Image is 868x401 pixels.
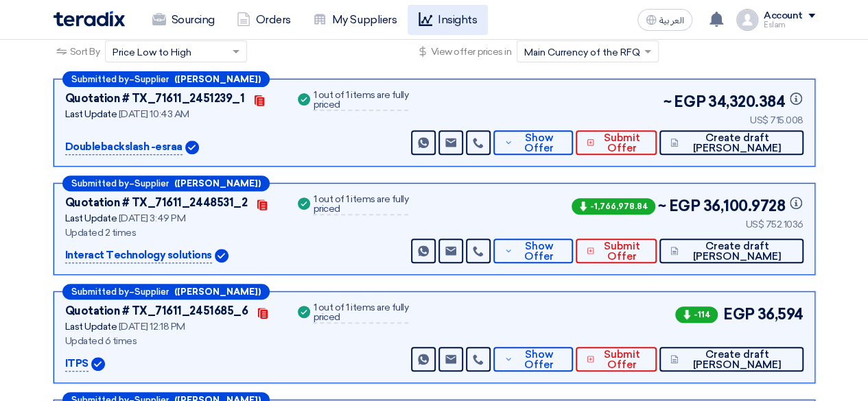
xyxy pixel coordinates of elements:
[659,130,803,155] button: Create draft [PERSON_NAME]
[659,16,684,25] span: العربية
[757,303,803,326] span: 36,594
[708,90,804,113] span: 34,320.384
[71,75,129,84] span: Submitted by
[664,90,672,113] span: ~
[659,347,803,372] button: Create draft [PERSON_NAME]
[134,179,169,188] span: Supplier
[119,108,189,120] span: [DATE] 10:43 AM
[675,306,718,323] span: -114
[313,303,408,324] div: 1 out of 1 items are fully priced
[723,303,755,326] span: EGP
[408,5,488,35] a: Insights
[576,347,657,372] button: Submit Offer
[226,5,302,35] a: Orders
[71,179,129,188] span: Submitted by
[134,75,169,84] span: Supplier
[71,287,129,296] span: Submitted by
[516,133,561,154] span: Show Offer
[215,249,228,263] img: Verified Account
[313,195,408,215] div: 1 out of 1 items are fully priced
[313,90,408,111] div: 1 out of 1 items are fully priced
[736,9,758,31] img: profile_test.png
[682,350,793,370] span: Create draft [PERSON_NAME]
[674,90,705,113] span: EGP
[493,239,572,263] button: Show Offer
[174,75,261,84] b: ([PERSON_NAME])
[576,130,657,155] button: Submit Offer
[174,287,261,296] b: ([PERSON_NAME])
[65,226,279,240] div: Updated 2 times
[598,350,646,370] span: Submit Offer
[134,287,169,296] span: Supplier
[493,347,572,372] button: Show Offer
[598,241,646,262] span: Submit Offer
[65,334,279,348] div: Updated 6 times
[703,195,803,217] span: 36,100.9728
[516,350,561,370] span: Show Offer
[65,108,117,120] span: Last Update
[70,45,100,59] span: Sort By
[764,21,815,29] div: Eslam
[62,284,270,300] div: –
[669,195,701,217] span: EGP
[119,321,185,332] span: [DATE] 12:18 PM
[431,45,511,59] span: View offer prices in
[637,9,692,31] button: العربية
[576,239,657,263] button: Submit Offer
[54,11,125,27] img: Teradix logo
[65,321,117,332] span: Last Update
[764,10,803,22] div: Account
[682,241,793,262] span: Create draft [PERSON_NAME]
[302,5,408,35] a: My Suppliers
[572,198,655,215] span: -1,766,978.84
[65,90,245,107] div: Quotation # TX_71611_2451239_1
[493,130,572,155] button: Show Offer
[119,212,185,224] span: [DATE] 3:49 PM
[65,247,212,264] p: Interact Technology solutions
[113,45,191,60] span: Price Low to High
[516,241,561,262] span: Show Offer
[65,212,117,224] span: Last Update
[62,71,270,87] div: –
[91,357,105,371] img: Verified Account
[682,133,793,154] span: Create draft [PERSON_NAME]
[65,195,248,211] div: Quotation # TX_71611_2448531_2
[185,141,199,154] img: Verified Account
[569,217,803,232] div: US$ 752.1036
[65,303,248,319] div: Quotation # TX_71611_2451685_6
[174,179,261,188] b: ([PERSON_NAME])
[141,5,226,35] a: Sourcing
[598,133,646,154] span: Submit Offer
[659,239,803,263] button: Create draft [PERSON_NAME]
[65,356,89,372] p: ITPS
[664,113,804,127] div: US$ 715.008
[658,195,666,217] span: ~
[62,175,270,191] div: –
[65,139,183,156] p: Doublebackslash -esraa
